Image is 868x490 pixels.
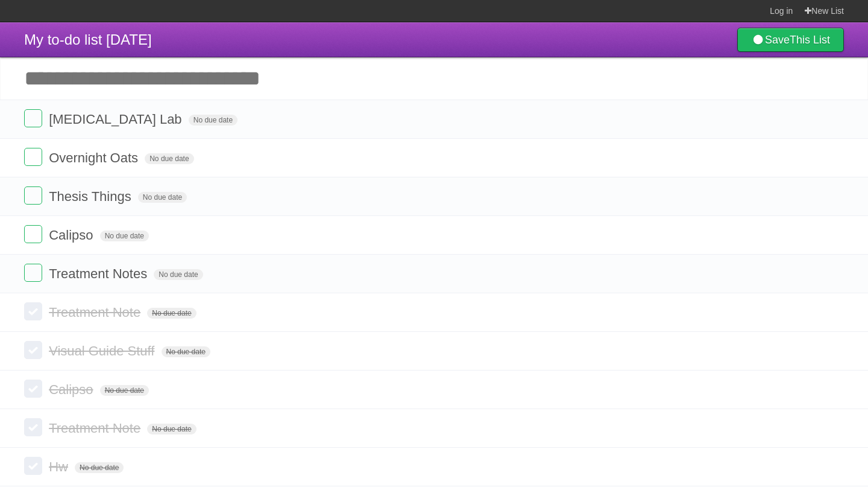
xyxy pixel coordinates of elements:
[189,115,237,126] span: No due date
[145,153,193,164] span: No due date
[100,385,149,396] span: No due date
[49,266,150,281] span: Treatment Notes
[49,459,71,474] span: Hw
[49,227,96,243] span: Calipso
[24,31,152,48] span: My to-do list [DATE]
[24,264,42,282] label: Done
[49,150,141,165] span: Overnight Oats
[49,382,96,397] span: Calipso
[24,457,42,475] label: Done
[49,305,143,320] span: Treatment Note
[24,148,42,166] label: Done
[147,424,196,434] span: No due date
[100,231,149,241] span: No due date
[138,192,187,203] span: No due date
[24,380,42,398] label: Done
[162,346,210,357] span: No due date
[737,28,844,52] a: SaveThis List
[75,462,124,473] span: No due date
[24,341,42,359] label: Done
[49,343,157,358] span: Visual Guide Stuff
[24,186,42,205] label: Done
[24,418,42,436] label: Done
[49,112,184,127] span: [MEDICAL_DATA] Lab
[24,302,42,320] label: Done
[154,269,203,280] span: No due date
[24,225,42,243] label: Done
[49,189,134,204] span: Thesis Things
[147,308,196,319] span: No due date
[24,109,42,127] label: Done
[49,421,143,436] span: Treatment Note
[790,34,830,46] b: This List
